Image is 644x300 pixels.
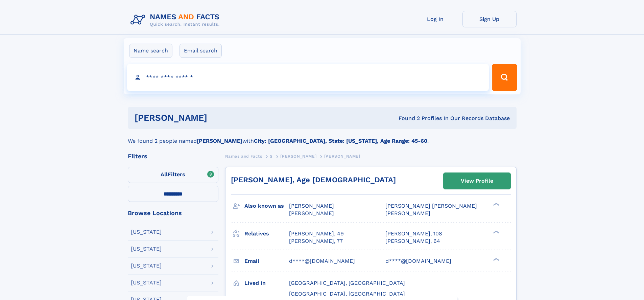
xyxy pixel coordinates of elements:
[128,153,218,159] div: Filters
[131,229,162,235] div: [US_STATE]
[408,11,462,27] a: Log In
[128,167,218,183] label: Filters
[244,255,289,267] h3: Email
[385,237,440,245] a: [PERSON_NAME], 64
[128,11,225,29] img: Logo Names and Facts
[225,152,262,160] a: Names and Facts
[492,64,517,91] button: Search Button
[231,176,396,184] a: [PERSON_NAME], Age [DEMOGRAPHIC_DATA]
[270,154,273,159] span: S
[128,210,218,216] div: Browse Locations
[324,154,360,159] span: [PERSON_NAME]
[289,237,343,245] a: [PERSON_NAME], 77
[135,114,303,122] h1: [PERSON_NAME]
[385,210,430,216] span: [PERSON_NAME]
[161,171,168,178] span: All
[127,64,489,91] input: search input
[244,277,289,289] h3: Lived in
[492,230,500,234] div: ❯
[303,115,510,122] div: Found 2 Profiles In Our Records Database
[244,200,289,212] h3: Also known as
[385,230,442,237] a: [PERSON_NAME], 108
[289,203,334,209] span: [PERSON_NAME]
[280,152,316,160] a: [PERSON_NAME]
[462,11,517,27] a: Sign Up
[244,228,289,239] h3: Relatives
[270,152,273,160] a: S
[492,257,500,261] div: ❯
[461,173,493,189] div: View Profile
[254,138,427,144] b: City: [GEOGRAPHIC_DATA], State: [US_STATE], Age Range: 45-60
[131,263,162,269] div: [US_STATE]
[131,246,162,252] div: [US_STATE]
[128,129,517,145] div: We found 2 people named with .
[197,138,242,144] b: [PERSON_NAME]
[180,44,222,58] label: Email search
[289,230,344,237] a: [PERSON_NAME], 49
[280,154,316,159] span: [PERSON_NAME]
[129,44,172,58] label: Name search
[289,291,405,297] span: [GEOGRAPHIC_DATA], [GEOGRAPHIC_DATA]
[289,210,334,216] span: [PERSON_NAME]
[385,203,477,209] span: [PERSON_NAME] [PERSON_NAME]
[492,202,500,207] div: ❯
[444,173,510,189] a: View Profile
[289,280,405,286] span: [GEOGRAPHIC_DATA], [GEOGRAPHIC_DATA]
[131,280,162,285] div: [US_STATE]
